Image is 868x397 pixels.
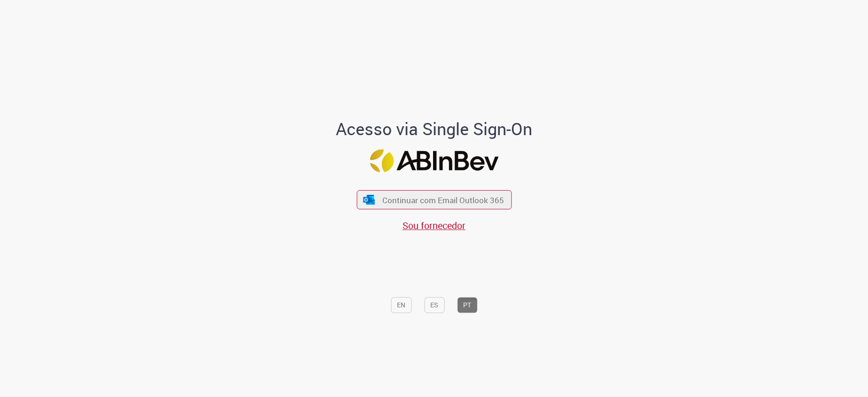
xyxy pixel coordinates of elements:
button: EN [391,297,411,313]
a: Sou fornecedor [403,219,465,232]
h1: Acesso via Single Sign-On [304,120,565,138]
button: ES [424,297,444,313]
button: ícone Azure/Microsoft 360 Continuar com Email Outlook 365 [356,190,512,209]
img: ícone Azure/Microsoft 360 [363,195,376,205]
button: PT [457,297,477,313]
span: Continuar com Email Outlook 365 [382,194,504,205]
img: Logo ABInBev [370,149,498,172]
